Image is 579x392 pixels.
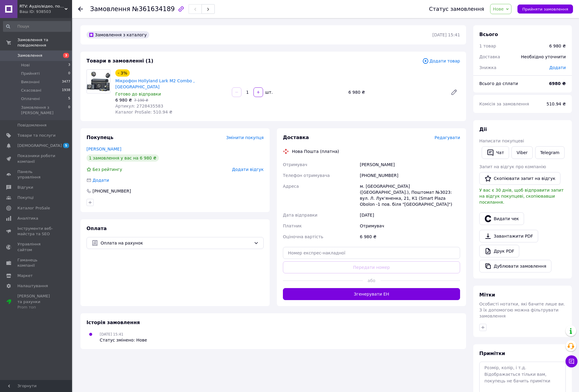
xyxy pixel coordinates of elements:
[115,69,130,77] div: - 3%
[92,167,122,172] span: Без рейтингу
[86,31,149,38] div: Замовлення з каталогу
[432,32,460,37] time: [DATE] 15:41
[448,86,460,98] a: Редагувати
[479,81,518,86] span: Всього до сплати
[20,9,72,14] div: Ваш ID: 938503
[283,223,302,228] span: Платник
[132,5,175,13] span: №361634189
[549,43,566,49] div: 6 980 ₴
[17,305,56,310] div: Prom топ
[363,278,380,284] span: або
[100,337,147,343] div: Статус змінено: Нове
[479,260,551,272] button: Дублювати замовлення
[479,302,565,318] span: Особисті нотатки, які бачите лише ви. З їх допомогою можна фільтрувати замовлення
[429,6,484,12] div: Статус замовлення
[359,220,461,231] div: Отримувач
[17,123,47,128] span: Повідомлення
[115,78,195,89] a: Мікрофон Hollyland Lark M2 Combo , [GEOGRAPHIC_DATA]
[17,143,62,148] span: [DEMOGRAPHIC_DATA]
[115,98,132,102] span: 6 980 ₴
[232,167,264,172] span: Додати відгук
[21,88,41,93] span: Скасовані
[479,172,560,185] button: Скопіювати запит на відгук
[17,226,56,237] span: Інструменти веб-майстра та SEO
[565,355,577,367] button: Чат з покупцем
[479,245,519,257] a: Друк PDF
[493,7,504,11] span: Нове
[68,71,70,76] span: 0
[63,53,69,58] span: 3
[290,148,341,154] div: Нова Пошта (платна)
[479,351,505,356] span: Примітки
[78,6,83,12] div: Повернутися назад
[17,195,34,200] span: Покупці
[86,320,140,325] span: Історія замовлення
[517,5,573,14] button: Прийняти замовлення
[479,164,546,169] span: Запит на відгук про компанію
[359,181,461,210] div: м. [GEOGRAPHIC_DATA] ([GEOGRAPHIC_DATA].), Поштомат №3023: вул. Л. Лук'яненка, 21, К1 (Smart Plaz...
[86,147,121,151] a: [PERSON_NAME]
[62,88,70,93] span: 1938
[68,105,70,116] span: 0
[115,104,163,108] span: Артикул: 2728435583
[283,135,309,140] span: Доставка
[92,188,132,194] div: [PHONE_NUMBER]
[17,293,56,310] span: [PERSON_NAME] та рахунки
[283,173,330,178] span: Телефон отримувача
[435,135,460,140] span: Редагувати
[346,88,446,96] div: 6 980 ₴
[17,216,38,221] span: Аналітика
[68,62,70,68] span: 3
[17,169,56,180] span: Панель управління
[134,98,148,102] span: 7 190 ₴
[17,37,72,48] span: Замовлення та повідомлення
[21,62,30,68] span: Нові
[479,54,500,59] span: Доставка
[17,185,33,190] span: Відгуки
[68,96,70,102] span: 5
[283,162,307,167] span: Отримувач
[86,58,153,64] span: Товари в замовленні (1)
[17,242,56,252] span: Управління сайтом
[522,7,568,11] span: Прийняти замовлення
[3,21,71,32] input: Пошук
[479,102,529,106] span: Комісія за замовлення
[86,154,159,162] div: 1 замовлення у вас на 6 980 ₴
[17,257,56,268] span: Гаманець компанії
[283,213,317,217] span: Дата відправки
[17,153,56,164] span: Показники роботи компанії
[479,230,538,242] a: Завантажити PDF
[17,283,48,289] span: Налаштування
[479,126,487,132] span: Дії
[101,240,251,246] span: Оплата на рахунок
[115,92,161,96] span: Готово до відправки
[17,273,33,278] span: Маркет
[549,81,566,86] b: 6980 ₴
[479,212,524,225] button: Видати чек
[100,332,123,336] span: [DATE] 15:41
[226,135,264,140] span: Змінити покупця
[511,146,532,159] a: Viber
[283,184,299,189] span: Адреса
[62,79,70,85] span: 3477
[479,65,496,70] span: Знижка
[86,226,107,231] span: Оплата
[21,79,40,85] span: Виконані
[547,102,566,106] span: 510.94 ₴
[283,288,460,300] button: Згенерувати ЕН
[479,32,498,37] span: Всього
[535,146,565,159] a: Telegram
[479,138,524,143] span: Написати покупцеві
[479,44,496,48] span: 1 товар
[21,96,40,102] span: Оплачені
[359,231,461,242] div: 6 980 ₴
[115,110,172,114] span: Каталог ProSale: 510.94 ₴
[264,89,273,95] div: шт.
[90,5,130,13] span: Замовлення
[21,71,40,76] span: Прийняті
[422,58,460,64] span: Додати товар
[87,71,110,91] img: Мікрофон Hollyland Lark M2 Combo , Гарантія
[20,4,65,9] span: RTV: Аудіо/відео, побутова та комп'ютерна техніка з Європи
[17,133,56,138] span: Товари та послуги
[359,170,461,181] div: [PHONE_NUMBER]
